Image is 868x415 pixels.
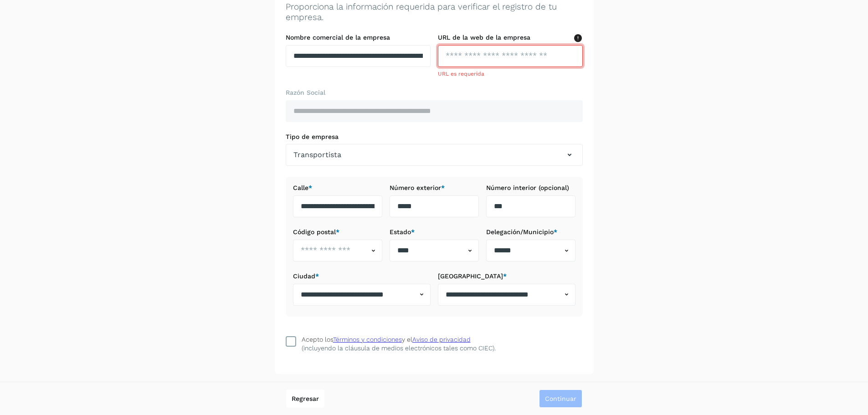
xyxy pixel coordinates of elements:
a: Aviso de privacidad [412,336,471,343]
label: Tipo de empresa [286,133,583,141]
button: Continuar [539,389,582,408]
div: Acepto los y el [302,335,471,344]
label: [GEOGRAPHIC_DATA] [438,272,575,280]
label: Razón Social [286,89,583,97]
span: Transportista [293,149,341,160]
a: Términos y condiciones [333,336,402,343]
label: Ciudad [293,272,431,280]
span: Regresar [292,395,319,402]
label: Delegación/Municipio [486,228,575,236]
span: Continuar [545,395,576,402]
button: Regresar [286,389,324,408]
label: Número exterior [390,184,479,192]
label: Número interior (opcional) [486,184,575,192]
label: Estado [390,228,479,236]
label: Nombre comercial de la empresa [286,34,431,41]
label: Calle [293,184,382,192]
label: Código postal [293,228,382,236]
label: URL de la web de la empresa [438,34,583,41]
span: URL es requerida [438,71,484,77]
p: Proporciona la información requerida para verificar el registro de tu empresa. [286,2,583,23]
p: (incluyendo la cláusula de medios electrónicos tales como CIEC). [302,344,496,352]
